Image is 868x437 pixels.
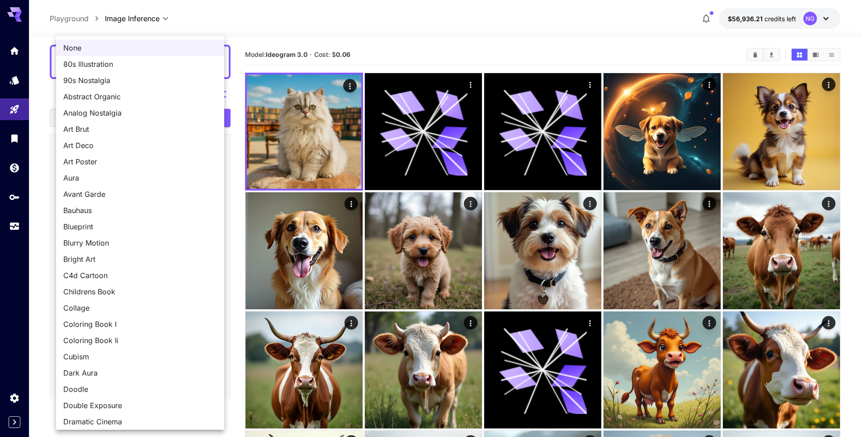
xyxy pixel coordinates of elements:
span: Art Brut [63,124,217,135]
span: Coloring Book Ii [63,335,217,346]
span: Collage [63,302,217,313]
span: Coloring Book I [63,319,217,330]
span: Analog Nostalgia [63,107,217,118]
span: C4d Cartoon [63,270,217,281]
span: Dark Aura [63,367,217,378]
span: Avant Garde [63,189,217,200]
span: 80s Illustration [63,59,217,70]
span: Aura [63,172,217,183]
span: None [63,42,217,53]
span: Blurry Motion [63,237,217,248]
span: Blueprint [63,221,217,232]
span: Childrens Book [63,286,217,297]
span: Cubism [63,351,217,362]
span: Abstract Organic [63,91,217,102]
span: Bauhaus [63,205,217,216]
span: Bright Art [63,254,217,265]
span: Dramatic Cinema [63,416,217,427]
span: Art Poster [63,156,217,167]
span: Double Exposure [63,400,217,411]
span: 90s Nostalgia [63,75,217,86]
span: Art Deco [63,140,217,151]
span: Doodle [63,384,217,395]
